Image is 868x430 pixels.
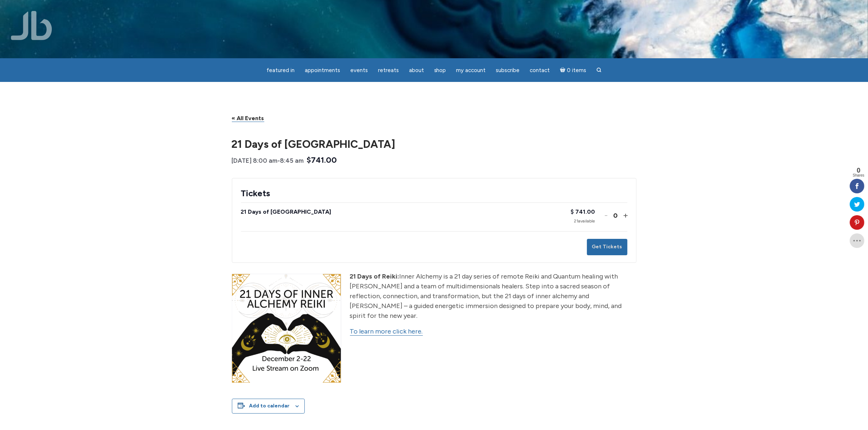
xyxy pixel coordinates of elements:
[378,67,399,74] span: Retreats
[266,67,295,74] span: featured in
[556,63,591,78] a: Cart0 items
[346,63,372,78] a: Events
[853,174,864,177] span: Shares
[587,239,627,255] button: Get Tickets
[567,68,586,73] span: 0 items
[350,272,400,280] strong: 21 Days of Reiki:
[249,403,290,409] button: View links to add events to your calendar
[576,208,595,215] span: 741.00
[853,167,864,174] span: 0
[374,63,403,78] a: Retreats
[350,327,423,336] a: To learn more click here.
[232,157,278,164] span: [DATE] 8:00 am
[492,63,524,78] a: Subscribe
[11,11,52,40] img: Jamie Butler. The Everyday Medium
[241,207,571,217] div: 21 Days of [GEOGRAPHIC_DATA]
[232,139,637,149] h1: 21 Days of [GEOGRAPHIC_DATA]
[307,154,337,166] span: $741.00
[456,67,486,74] span: My Account
[350,67,368,74] span: Events
[526,63,554,78] a: Contact
[604,210,608,220] button: -
[350,272,622,320] span: Inner Alchemy is a 21 day series of remote Reiki and Quantum healing with [PERSON_NAME] and a tea...
[571,218,595,224] div: available
[623,210,627,220] button: +
[300,63,345,78] a: Appointments
[530,67,550,74] span: Contact
[452,63,490,78] a: My Account
[262,63,299,78] a: featured in
[305,67,340,74] span: Appointments
[430,63,451,78] a: Shop
[434,67,446,74] span: Shop
[405,63,428,78] a: About
[496,67,520,74] span: Subscribe
[232,155,304,166] div: -
[241,187,627,200] h2: Tickets
[560,67,567,74] i: Cart
[280,157,304,164] span: 8:45 am
[571,208,574,215] span: $
[232,115,264,122] a: « All Events
[574,218,579,224] span: 21
[409,67,424,74] span: About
